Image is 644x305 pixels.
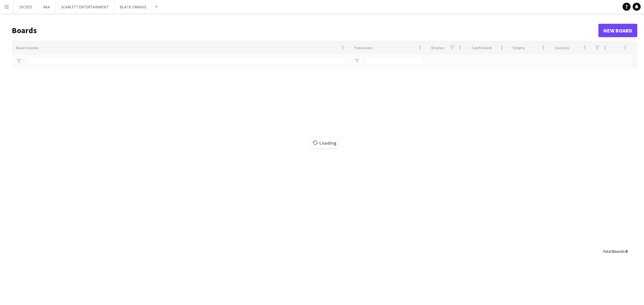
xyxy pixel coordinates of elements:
span: 0 [625,249,627,254]
span: Loading [311,138,338,148]
button: BLACK ORANGE [114,0,152,13]
button: SCARLETT ENTERTAINMENT [56,0,114,13]
div: : [603,245,627,258]
button: 2XCEED [14,0,38,13]
button: RAA [38,0,56,13]
h1: Boards [12,25,598,35]
span: Total Boards [603,249,624,254]
a: New Board [598,24,637,37]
